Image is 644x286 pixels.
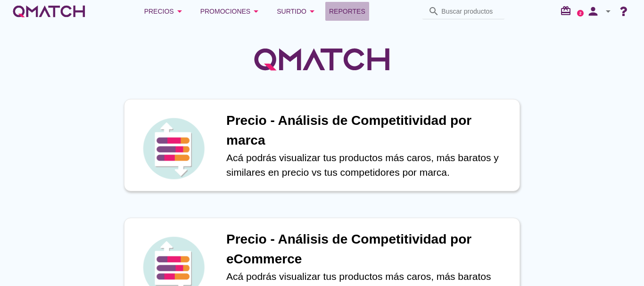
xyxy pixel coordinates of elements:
[577,10,584,16] a: 2
[174,6,185,17] i: arrow_drop_down
[226,150,510,180] p: Acá podrás visualizar tus productos más caros, más baratos y similares en precio vs tus competido...
[428,6,439,17] i: search
[226,111,510,150] h1: Precio - Análisis de Competitividad por marca
[441,4,499,19] input: Buscar productos
[306,6,318,17] i: arrow_drop_down
[584,5,603,18] i: person
[250,6,262,17] i: arrow_drop_down
[251,36,393,83] img: QMatchLogo
[269,2,325,21] button: Surtido
[111,99,533,191] a: iconPrecio - Análisis de Competitividad por marcaAcá podrás visualizar tus productos más caros, m...
[325,2,369,21] a: Reportes
[137,2,193,21] button: Precios
[200,6,262,17] div: Promociones
[11,2,87,21] a: white-qmatch-logo
[140,115,206,181] img: icon
[193,2,270,21] button: Promociones
[277,6,318,17] div: Surtido
[226,229,510,269] h1: Precio - Análisis de Competitividad por eCommerce
[560,5,575,16] i: redeem
[329,6,365,17] span: Reportes
[603,6,614,17] i: arrow_drop_down
[144,6,185,17] div: Precios
[579,11,582,15] text: 2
